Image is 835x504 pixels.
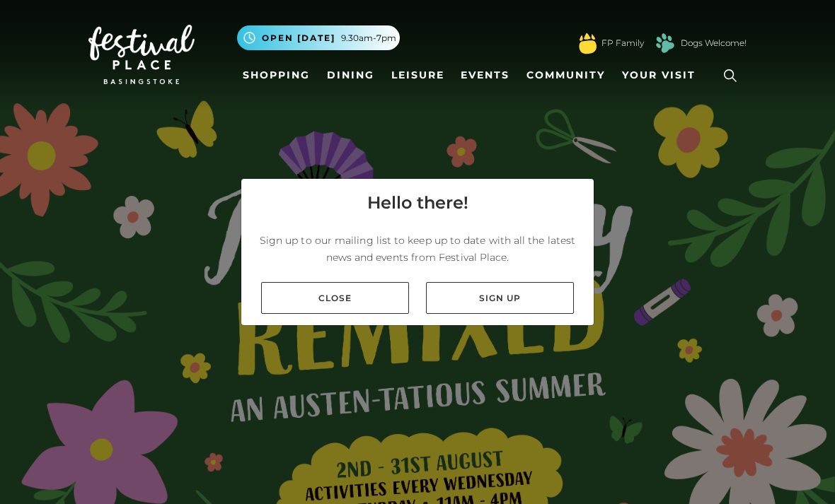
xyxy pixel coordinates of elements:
a: Close [261,282,409,314]
a: Community [521,62,611,88]
span: Open [DATE] [262,32,335,45]
span: 9.30am-7pm [341,32,396,45]
button: Open [DATE] 9.30am-7pm [237,25,400,50]
a: Events [455,62,515,88]
a: Shopping [237,62,316,88]
a: Dining [321,62,380,88]
a: Sign up [426,282,574,314]
span: Your Visit [622,68,696,83]
a: Your Visit [616,62,708,88]
a: Dogs Welcome! [681,37,747,49]
p: Sign up to our mailing list to keep up to date with all the latest news and events from Festival ... [253,232,582,266]
h4: Hello there! [367,190,468,216]
a: Leisure [386,62,450,88]
img: Festival Place Logo [88,25,195,84]
a: FP Family [601,37,644,49]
